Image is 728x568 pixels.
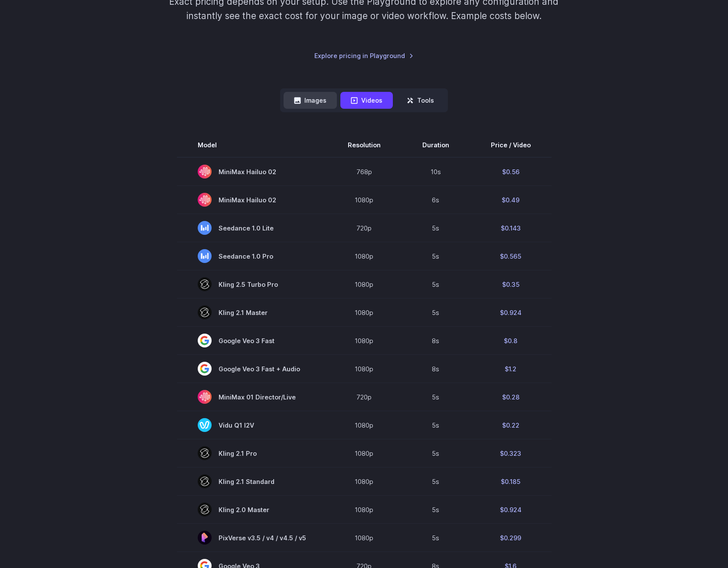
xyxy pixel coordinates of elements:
td: 5s [402,270,470,299]
td: 1080p [327,242,402,270]
span: MiniMax 01 Director/Live [198,390,306,404]
td: 1080p [327,524,402,552]
td: $0.143 [470,214,552,242]
td: $0.22 [470,411,552,439]
td: $0.565 [470,242,552,270]
td: 1080p [327,355,402,383]
span: Kling 2.1 Standard [198,474,306,488]
td: $0.28 [470,383,552,411]
span: Vidu Q1 I2V [198,418,306,432]
th: Duration [402,133,470,157]
td: 5s [402,467,470,496]
td: $0.924 [470,299,552,327]
button: Tools [396,92,444,109]
td: 1080p [327,467,402,496]
td: 5s [402,524,470,552]
button: Images [284,92,337,109]
span: Google Veo 3 Fast [198,334,306,347]
td: 5s [402,299,470,327]
td: 1080p [327,411,402,439]
td: 5s [402,242,470,270]
a: Explore pricing in Playground [314,51,414,61]
span: Kling 2.5 Turbo Pro [198,277,306,291]
th: Price / Video [470,133,552,157]
td: 768p [327,157,402,186]
td: 10s [402,157,470,186]
span: Google Veo 3 Fast + Audio [198,362,306,376]
td: $1.2 [470,355,552,383]
td: $0.49 [470,186,552,214]
th: Model [177,133,327,157]
td: 8s [402,327,470,355]
span: Kling 2.1 Pro [198,446,306,460]
span: Seedance 1.0 Lite [198,221,306,235]
span: Seedance 1.0 Pro [198,249,306,263]
td: 1080p [327,299,402,327]
td: 5s [402,383,470,411]
th: Resolution [327,133,402,157]
td: 1080p [327,186,402,214]
span: MiniMax Hailuo 02 [198,193,306,207]
td: 5s [402,496,470,524]
td: 720p [327,214,402,242]
span: Kling 2.0 Master [198,503,306,516]
td: $0.185 [470,467,552,496]
td: $0.924 [470,496,552,524]
td: 720p [327,383,402,411]
td: 1080p [327,439,402,467]
td: 1080p [327,327,402,355]
span: MiniMax Hailuo 02 [198,165,306,179]
td: $0.35 [470,270,552,299]
span: Kling 2.1 Master [198,305,306,319]
td: 6s [402,186,470,214]
button: Videos [340,92,393,109]
td: 1080p [327,496,402,524]
td: $0.323 [470,439,552,467]
td: $0.56 [470,157,552,186]
span: PixVerse v3.5 / v4 / v4.5 / v5 [198,531,306,545]
td: 5s [402,214,470,242]
td: 8s [402,355,470,383]
td: 5s [402,439,470,467]
td: $0.8 [470,327,552,355]
td: 5s [402,411,470,439]
td: $0.299 [470,524,552,552]
td: 1080p [327,270,402,299]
